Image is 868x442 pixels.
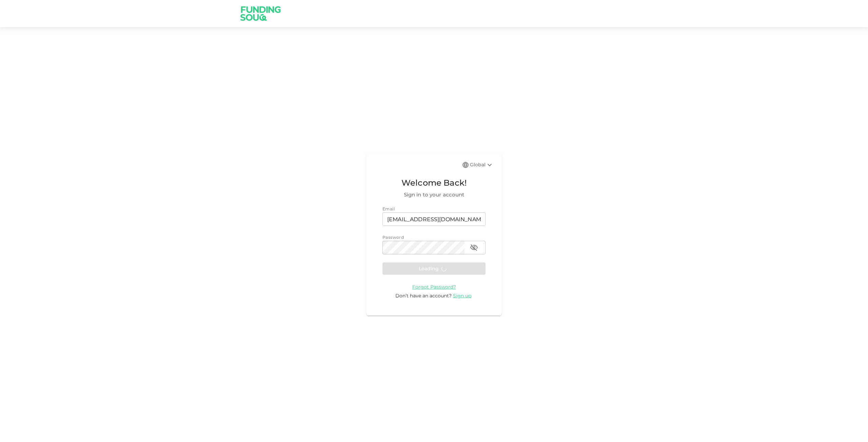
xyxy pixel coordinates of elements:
[382,176,486,189] span: Welcome Back!
[395,293,452,299] span: Don’t have an account?
[382,212,486,226] input: email
[382,206,395,211] span: Email
[453,293,471,299] span: Sign up
[412,283,456,290] a: Forgot Password?
[382,191,486,199] span: Sign in to your account
[382,241,465,254] input: password
[470,161,494,169] div: Global
[382,235,404,240] span: Password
